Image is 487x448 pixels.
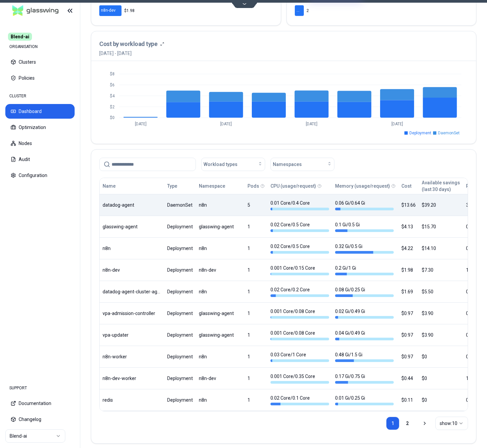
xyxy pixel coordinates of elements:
[199,353,242,360] div: n8n
[401,288,416,295] div: $1.69
[270,351,329,362] div: 0.03 Core / 1 Core
[199,179,225,193] button: Namespace
[167,397,193,403] div: Deployment
[335,243,394,254] div: 0.32 Gi / 0.5 Gi
[422,397,460,403] div: $0
[401,267,416,273] div: $1.98
[5,71,75,85] button: Policies
[422,332,460,338] div: $3.90
[167,332,193,338] div: Deployment
[270,308,329,319] div: 0.001 Core / 0.08 Core
[335,351,394,362] div: 0.48 Gi / 1.5 Gi
[247,245,264,252] div: 1
[422,375,460,382] div: $0
[386,417,399,430] a: 1
[247,223,264,230] div: 1
[103,267,161,273] div: n8n-dev
[401,353,416,360] div: $0.97
[247,288,264,295] div: 1
[335,308,394,319] div: 0.02 Gi / 0.49 Gi
[422,267,460,273] div: $7.30
[335,179,390,193] button: Memory (usage/request)
[5,89,75,103] div: CLUSTER
[401,375,416,382] div: $0.44
[270,221,329,232] div: 0.02 Core / 0.5 Core
[10,3,61,19] img: GlassWing
[422,288,460,295] div: $5.50
[247,375,264,382] div: 1
[5,152,75,167] button: Audit
[220,122,232,126] tspan: [DATE]
[247,179,259,193] button: Pods
[103,223,161,230] div: glasswing-agent
[99,50,164,57] span: [DATE] - [DATE]
[386,417,414,430] nav: pagination
[199,332,242,338] div: glasswing-agent
[199,288,242,295] div: n8n
[110,105,115,109] tspan: $2
[391,122,403,126] tspan: [DATE]
[199,397,242,403] div: n8n
[5,381,75,395] div: SUPPORT
[103,397,161,403] div: redis
[167,288,193,295] div: Deployment
[270,286,329,297] div: 0.02 Core / 0.2 Core
[401,223,416,230] div: $4.13
[335,373,394,384] div: 0.17 Gi / 0.75 Gi
[110,94,115,98] tspan: $4
[99,39,158,49] h3: Cost by workload type
[5,104,75,119] button: Dashboard
[422,202,460,208] div: $39.20
[270,179,316,193] button: CPU (usage/request)
[167,375,193,382] div: Deployment
[247,332,264,338] div: 1
[401,245,416,252] div: $4.22
[422,310,460,317] div: $3.90
[103,288,161,295] div: datadog-agent-cluster-agent
[270,373,329,384] div: 0.001 Core / 0.35 Core
[103,245,161,252] div: n8n
[335,330,394,340] div: 0.04 Gi / 0.49 Gi
[201,158,265,171] button: Workload types
[247,310,264,317] div: 1
[103,310,161,317] div: vpa-admission-controller
[167,202,193,208] div: DaemonSet
[199,202,242,208] div: n8n
[103,332,161,338] div: vpa-updater
[270,395,329,405] div: 0.02 Core / 0.1 Core
[422,353,460,360] div: $0
[199,267,242,273] div: n8n-dev
[273,161,302,168] span: Namespaces
[5,120,75,135] button: Optimization
[270,200,329,210] div: 0.01 Core / 0.4 Core
[409,130,431,136] span: Deployment
[401,397,416,403] div: $0.11
[167,179,177,193] button: Type
[335,200,394,210] div: 0.06 Gi / 0.64 Gi
[167,223,193,230] div: Deployment
[306,122,317,126] tspan: [DATE]
[438,130,460,136] span: DaemonSet
[247,353,264,360] div: 1
[199,223,242,230] div: glasswing-agent
[335,221,394,232] div: 0.1 Gi / 0.5 Gi
[335,265,394,275] div: 0.2 Gi / 1 Gi
[401,179,411,193] button: Cost
[199,245,242,252] div: n8n
[5,40,75,53] div: ORGANISATION
[103,179,116,193] button: Name
[401,332,416,338] div: $0.97
[199,375,242,382] div: n8n-dev
[167,245,193,252] div: Deployment
[110,115,115,120] tspan: $0
[135,122,147,126] tspan: [DATE]
[5,55,75,69] button: Clusters
[247,202,264,208] div: 5
[270,158,334,171] button: Namespaces
[466,183,484,189] p: Restarts
[103,353,161,360] div: n8n-worker
[5,412,75,427] button: Changelog
[422,223,460,230] div: $15.70
[103,202,161,208] div: datadog-agent
[5,396,75,411] button: Documentation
